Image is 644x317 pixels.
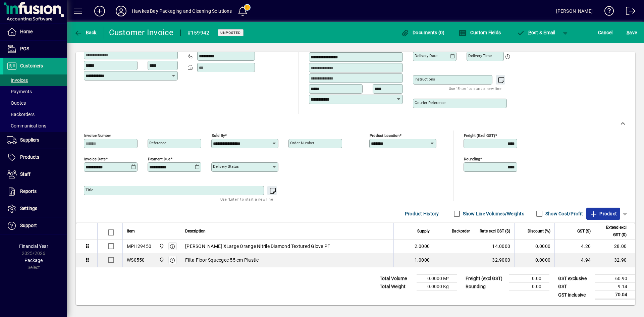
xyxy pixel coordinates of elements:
span: GST ($) [577,227,591,235]
span: Description [185,227,206,235]
a: Staff [3,166,67,183]
span: 2.0000 [415,243,430,250]
mat-label: Invoice number [84,133,111,138]
div: WS0550 [127,257,145,263]
a: Logout [621,1,636,23]
mat-label: Freight (excl GST) [464,133,495,138]
span: ave [627,27,637,38]
td: 9.14 [595,283,635,291]
label: Show Cost/Profit [544,210,583,217]
div: Customer Invoice [109,27,174,38]
span: Custom Fields [459,30,501,35]
span: Discount (%) [528,227,550,235]
span: Item [127,227,135,235]
span: Quotes [7,100,26,106]
a: POS [3,41,67,57]
span: Products [20,154,39,160]
td: Total Volume [376,275,417,283]
td: 60.90 [595,275,635,283]
td: GST [555,283,595,291]
span: Invoices [7,77,28,83]
div: MPH29450 [127,243,151,250]
mat-label: Courier Reference [415,100,445,105]
span: S [627,30,629,35]
span: [PERSON_NAME] XLarge Orange Nitrile Diamond Textured Glove PF [185,243,330,250]
td: GST inclusive [555,291,595,299]
span: Backorder [452,227,470,235]
mat-label: Title [86,188,93,192]
a: Support [3,217,67,234]
span: Cancel [598,27,613,38]
a: Backorders [3,109,67,120]
td: 0.00 [509,283,549,291]
td: Total Weight [376,283,417,291]
mat-label: Delivery date [415,53,437,58]
mat-label: Reference [149,141,166,145]
button: Product [586,208,620,220]
button: Post & Email [513,27,559,39]
span: ost & Email [517,30,555,35]
span: Product [590,208,617,219]
span: Home [20,29,33,34]
td: 0.0000 M³ [417,275,457,283]
span: Communications [7,123,46,128]
span: Back [74,30,97,35]
a: Communications [3,120,67,131]
span: Financial Year [19,244,48,249]
a: Invoices [3,74,67,86]
span: Suppliers [20,137,39,143]
a: Knowledge Base [599,1,614,23]
td: 32.90 [595,253,635,267]
mat-label: Invoice date [84,157,106,161]
span: Customers [20,63,43,68]
td: 0.0000 [514,253,554,267]
span: Staff [20,171,31,177]
label: Show Line Volumes/Weights [462,210,524,217]
span: POS [20,46,29,51]
td: 0.0000 [514,240,554,253]
td: 0.0000 Kg [417,283,457,291]
button: Back [72,27,98,39]
a: Payments [3,86,67,97]
td: GST exclusive [555,275,595,283]
app-page-header-button: Back [67,27,104,39]
div: 32.9000 [478,257,510,263]
span: Filta Floor Squeegee 55 cm Plastic [185,257,259,263]
td: 4.94 [554,253,595,267]
mat-label: Payment due [148,157,170,161]
mat-label: Delivery status [213,164,239,169]
div: 14.0000 [478,243,510,250]
span: Package [24,258,43,263]
div: Hawkes Bay Packaging and Cleaning Solutions [132,6,232,16]
mat-label: Rounding [464,157,480,161]
a: Suppliers [3,132,67,149]
button: Product History [402,208,442,220]
a: Settings [3,200,67,217]
td: 70.04 [595,291,635,299]
a: Reports [3,183,67,200]
button: Documents (0) [399,27,446,39]
td: 4.20 [554,240,595,253]
mat-label: Product location [370,133,399,138]
mat-label: Delivery time [468,53,492,58]
mat-hint: Use 'Enter' to start a new line [449,85,501,92]
span: Product History [405,208,439,219]
td: Rounding [462,283,509,291]
div: #159942 [187,28,210,38]
span: Supply [417,227,430,235]
a: Home [3,23,67,40]
td: 28.00 [595,240,635,253]
a: Quotes [3,97,67,109]
button: Custom Fields [457,27,502,39]
button: Add [89,5,110,17]
span: Settings [20,206,37,211]
span: Central [157,243,165,250]
button: Profile [110,5,132,17]
span: 1.0000 [415,257,430,263]
mat-label: Sold by [212,133,225,138]
mat-hint: Use 'Enter' to start a new line [220,195,273,203]
td: 0.00 [509,275,549,283]
span: Extend excl GST ($) [599,224,627,239]
span: Support [20,223,37,228]
span: P [528,30,531,35]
